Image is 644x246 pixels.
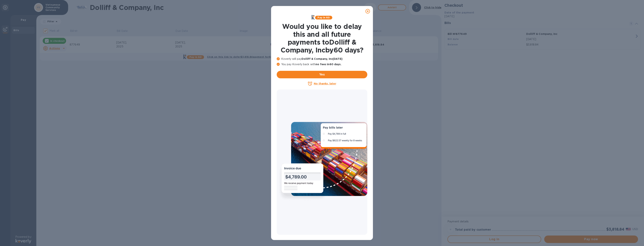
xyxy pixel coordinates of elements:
button: Yes [277,71,367,78]
p: You pay Koverly back with [277,62,367,66]
b: Dolliff & Company, Inc [DATE] [302,57,342,60]
h1: Would you like to delay this and all future payments to Dolliff & Company, Inc by 60 days ? [277,22,367,54]
b: Pay in 60 [318,16,330,19]
span: Yes [280,72,364,77]
p: Koverly will pay [277,57,367,61]
b: no fees in 60 days . [316,63,341,66]
u: No thanks, later [314,82,336,85]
